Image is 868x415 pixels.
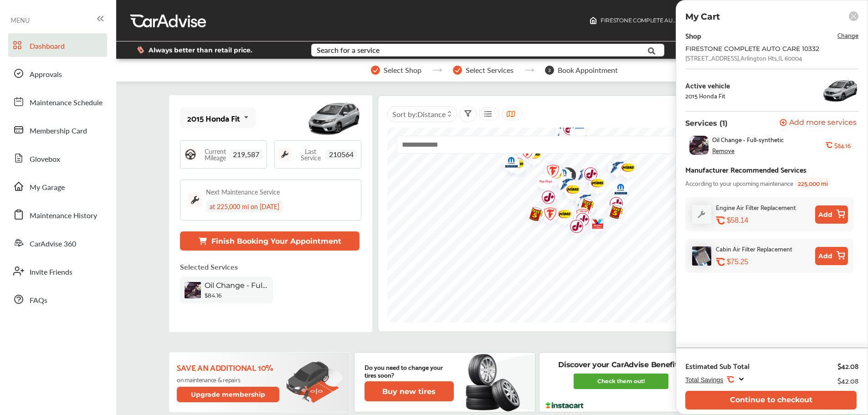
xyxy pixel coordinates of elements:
[601,17,827,24] span: FIRESTONE COMPLETE AUTO CARE 10332 , [STREET_ADDRESS] Arlington Hts , IL 60004
[533,184,557,213] img: logo-jiffylube.png
[606,178,628,204] div: Map marker
[558,179,582,203] img: Midas+Logo_RGB.png
[558,179,580,203] div: Map marker
[530,169,553,198] div: Map marker
[582,211,606,240] img: logo-valvoline.png
[558,360,683,370] p: Discover your CarAdvise Benefits!
[184,148,197,161] img: steering_logo
[30,238,76,250] span: CarAdvise 360
[548,163,571,189] div: Map marker
[278,148,291,161] img: maintenance_logo
[535,201,558,230] div: Map marker
[8,33,107,57] a: Dashboard
[307,97,361,138] img: mobile_9673_st0640_046.jpg
[188,193,202,207] img: maintenance_logo
[296,148,325,161] span: Last Service
[553,163,576,190] img: check-icon.521c8815.svg
[685,45,831,52] div: FIRESTONE COMPLETE AUTO CARE 10332
[689,136,709,155] img: oil-change-thumb.jpg
[795,178,831,188] span: 225,000 mi
[712,147,734,154] div: Remove
[789,119,857,128] span: Add more services
[496,151,520,177] img: logo-mopar.png
[465,350,525,415] img: new-tire.a0c7fe23.svg
[685,92,725,99] div: 2015 Honda Fit
[8,259,107,283] a: Invite Friends
[206,187,280,196] div: Next Maintenance Service
[590,17,597,24] img: header-home-logo.8d720a4f.svg
[570,162,592,189] div: Map marker
[185,282,201,298] img: oil-change-thumb.jpg
[432,68,442,72] img: stepper-arrow.e24c07c6.svg
[575,161,600,190] img: logo-jiffylube.png
[685,361,750,370] div: Estimated Sub Total
[569,188,593,215] img: logo-goodyear.png
[365,381,456,401] a: Buy new tires
[30,125,87,137] span: Membership Card
[601,191,625,220] img: logo-jiffylube.png
[30,97,103,109] span: Maintenance Schedule
[692,246,711,266] img: cabin-air-filter-replacement-thumb.jpg
[552,172,575,199] div: Map marker
[30,154,60,165] span: Glovebox
[384,66,421,74] span: Select Shop
[568,187,591,216] div: Map marker
[613,157,636,181] div: Map marker
[466,66,514,74] span: Select Services
[569,188,592,215] div: Map marker
[727,216,812,225] div: $58.14
[149,47,252,53] span: Always better than retail price.
[582,173,606,196] img: Midas+Logo_RGB.png
[521,200,545,230] img: logo-take5.png
[453,66,462,75] img: stepper-checkmark.b5569197.svg
[365,363,454,379] p: Do you need to change your tires soon?
[206,200,283,213] div: at 225,000 mi on [DATE]
[187,113,240,123] div: 2015 Honda Fit
[30,182,65,194] span: My Garage
[325,149,357,159] span: 210564
[502,154,525,177] div: Map marker
[540,161,563,190] div: Map marker
[544,402,585,409] img: instacart-logo.217963cc.svg
[553,163,575,190] div: Map marker
[834,142,850,149] b: $84.16
[837,361,858,370] div: $42.08
[780,119,857,128] button: Add more services
[685,178,793,188] span: According to your upcoming maintenance
[521,200,544,230] div: Map marker
[550,204,574,227] img: Midas+Logo_RGB.png
[177,376,281,383] p: on maintenance & repairs
[8,146,107,170] a: Glovebox
[815,205,848,224] button: Add
[365,381,454,401] button: Buy new tires
[685,54,802,61] div: [STREET_ADDRESS] , Arlington Hts , IL 60004
[205,292,221,299] b: $84.16
[530,169,555,198] img: logo-pepboys.png
[601,198,625,228] img: logo-take5.png
[685,376,723,384] span: Total Savings
[502,154,526,177] img: Midas+Logo_RGB.png
[540,164,563,188] div: Map marker
[8,174,107,198] a: My Garage
[371,66,380,75] img: stepper-checkmark.b5569197.svg
[582,211,605,240] div: Map marker
[180,261,238,272] p: Selected Services
[567,203,591,231] img: logo-firestone.png
[545,66,554,75] span: 3
[30,295,47,307] span: FAQs
[417,109,446,119] span: Distance
[716,202,796,212] div: Engine Air Filter Replacement
[8,61,107,85] a: Approvals
[496,151,519,177] div: Map marker
[685,163,806,175] div: Manufacturer Recommended Services
[180,231,360,251] button: Finish Booking Your Appointment
[692,205,711,224] img: default_wrench_icon.d1a43860.svg
[177,387,280,402] button: Upgrade membership
[533,184,556,213] div: Map marker
[552,172,576,199] img: logo-goodyear.png
[8,231,107,255] a: CarAdvise 360
[567,207,590,236] div: Map marker
[685,119,728,128] p: Services (1)
[137,46,144,54] img: dollor_label_vector.a70140d1.svg
[575,161,598,190] div: Map marker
